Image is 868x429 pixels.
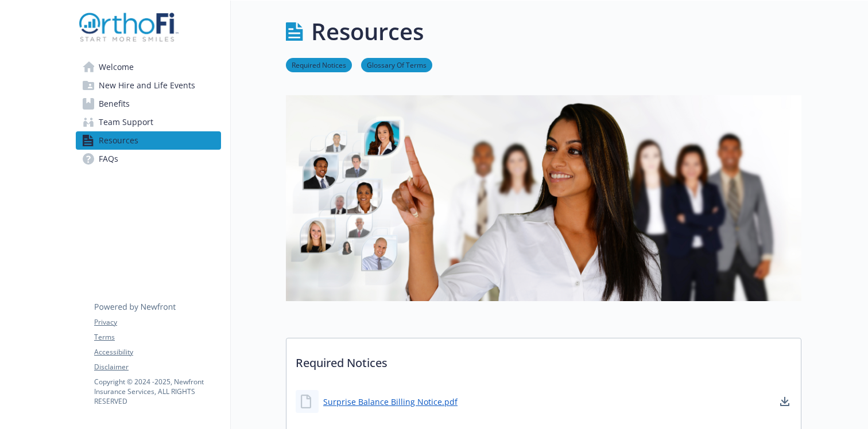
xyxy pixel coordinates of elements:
[94,347,220,357] a: Accessibility
[286,338,801,381] p: Required Notices
[76,113,221,131] a: Team Support
[76,150,221,168] a: FAQs
[94,332,220,342] a: Terms
[76,95,221,113] a: Benefits
[76,76,221,95] a: New Hire and Life Events
[76,58,221,76] a: Welcome
[99,76,195,95] span: New Hire and Life Events
[99,113,153,131] span: Team Support
[99,131,138,150] span: Resources
[99,95,130,113] span: Benefits
[361,59,432,70] a: Glossary Of Terms
[99,150,118,168] span: FAQs
[94,317,220,327] a: Privacy
[311,14,424,49] h1: Resources
[323,396,458,408] a: Surprise Balance Billing Notice.pdf
[286,59,352,70] a: Required Notices
[94,377,220,406] p: Copyright © 2024 - 2025 , Newfront Insurance Services, ALL RIGHTS RESERVED
[76,131,221,150] a: Resources
[286,95,801,301] img: resources page banner
[99,58,134,76] span: Welcome
[94,362,220,372] a: Disclaimer
[778,395,792,408] a: download document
